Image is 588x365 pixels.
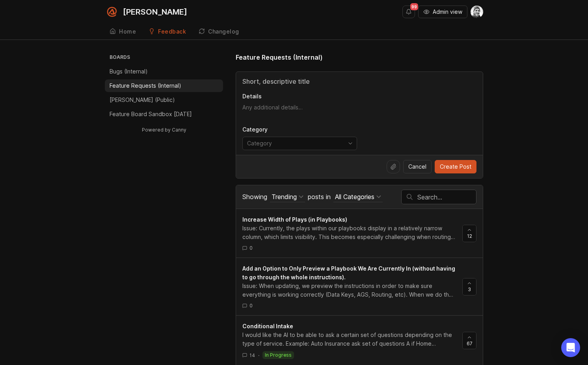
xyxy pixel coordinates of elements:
[242,215,462,251] a: Increase Width of Plays (in Playbooks)Issue: Currently, the plays within our playbooks display in...
[119,29,136,34] div: Home
[462,332,476,349] button: 67
[417,193,476,201] input: Search…
[208,29,239,34] div: Changelog
[249,302,253,309] span: 0
[105,65,223,78] a: Bugs (Internal)
[265,352,292,358] p: in progress
[242,77,476,86] input: Title
[110,68,148,75] p: Bugs (Internal)
[258,352,259,359] div: ·
[110,82,181,90] p: Feature Requests (Internal)
[471,6,483,18] img: Craig Dennis
[335,192,374,201] div: All Categories
[105,94,223,106] a: [PERSON_NAME] (Public)
[242,282,456,299] div: Issue: When updating, we preview the instructions in order to make sure everything is working cor...
[105,108,223,120] a: Feature Board Sandbox [DATE]
[433,8,462,16] span: Admin view
[467,233,472,239] span: 12
[242,323,293,329] span: Conditional Intake
[110,110,192,118] p: Feature Board Sandbox [DATE]
[242,92,476,100] p: Details
[462,278,476,295] button: 3
[418,6,467,18] button: Admin view
[435,160,476,173] button: Create Post
[247,139,343,148] input: Category
[468,286,471,293] span: 3
[333,192,383,202] button: posts in
[242,126,357,134] p: Category
[408,163,426,171] span: Cancel
[344,140,357,147] svg: toggle icon
[158,29,186,34] div: Feedback
[141,125,188,134] a: Powered by Canny
[105,79,223,92] a: Feature Requests (Internal)
[108,53,223,64] h3: Boards
[242,224,456,241] div: Issue: Currently, the plays within our playbooks display in a relatively narrow column, which lim...
[242,103,476,119] textarea: Details
[242,137,357,150] div: toggle menu
[249,352,255,359] span: 14
[123,8,187,16] div: [PERSON_NAME]
[249,245,253,251] span: 0
[242,265,455,280] span: Add an Option to Only Preview a Playbook We Are Currently In (without having to go through the wh...
[270,192,305,202] button: Showing
[403,160,432,173] button: Cancel
[242,331,456,348] div: I would like the AI to be able to ask a certain set of questions depending on the type of service...
[194,24,244,40] a: Changelog
[402,6,415,18] button: Notifications
[242,322,462,359] a: Conditional IntakeI would like the AI to be able to ask a certain set of questions depending on t...
[242,264,462,309] a: Add an Option to Only Preview a Playbook We Are Currently In (without having to go through the wh...
[105,24,141,40] a: Home
[410,3,418,10] span: 99
[242,216,347,223] span: Increase Width of Plays (in Playbooks)
[462,225,476,242] button: 12
[308,193,331,201] span: posts in
[561,338,580,357] div: Open Intercom Messenger
[144,24,191,40] a: Feedback
[105,5,119,19] img: Smith.ai logo
[467,340,473,347] span: 67
[236,53,323,62] h1: Feature Requests (Internal)
[272,192,297,201] div: Trending
[242,193,267,201] span: Showing
[110,96,175,104] p: [PERSON_NAME] (Public)
[440,163,471,171] span: Create Post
